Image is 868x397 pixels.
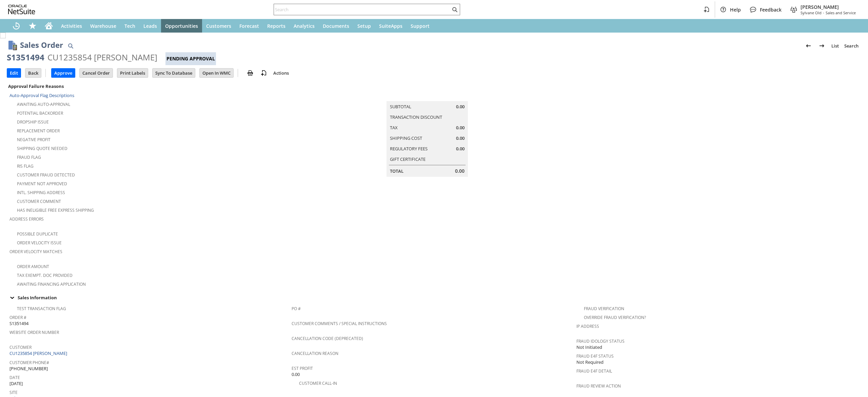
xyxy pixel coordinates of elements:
a: Home [41,19,57,33]
a: Reports [263,19,290,33]
a: Fraud Verification [584,306,624,311]
span: Analytics [294,23,315,29]
a: Customer Fraud Detected [17,172,75,178]
a: Shipping Quote Needed [17,146,67,151]
a: Awaiting Financing Application [17,281,86,287]
a: Leads [139,19,161,33]
div: Pending Approval [165,52,216,65]
h1: Sales Order [20,39,63,51]
svg: Home [45,22,53,30]
span: Activities [61,23,82,29]
div: S1351494 [7,52,44,63]
svg: Shortcuts [28,22,37,30]
span: [PERSON_NAME] [801,4,856,10]
caption: Summary [387,90,468,101]
div: Approval Failure Reasons [7,82,289,91]
a: Customer Comment [17,198,61,204]
a: Gift Certificate [390,156,426,162]
span: Setup [357,23,371,29]
a: Shipping Cost [390,135,422,141]
a: Total [390,168,403,174]
a: Has Ineligible Free Express Shipping [17,207,94,213]
a: Actions [271,70,292,76]
input: Back [25,69,41,77]
a: Tech [120,19,139,33]
span: Tech [124,23,135,29]
a: Order Velocity Issue [17,240,62,246]
a: Activities [57,19,86,33]
img: Previous [804,42,812,50]
input: Print Labels [117,69,148,77]
svg: Search [451,5,459,14]
img: print.svg [246,69,254,77]
a: Customer Call-in [299,380,337,386]
div: Sales Information [7,293,859,302]
input: Sync To Database [153,69,195,77]
a: Payment not approved [17,181,67,187]
td: Sales Information [7,293,861,302]
input: Edit [7,69,21,77]
a: Order # [9,315,26,320]
span: Leads [143,23,157,29]
a: Recent Records [8,19,24,33]
input: Search [274,5,451,14]
a: Cancellation Code (deprecated) [292,336,363,341]
a: Order Velocity Matches [9,249,62,254]
span: [DATE] [9,380,23,387]
a: Customer Comments / Special Instructions [292,321,387,326]
a: Warehouse [86,19,120,33]
a: Negative Profit [17,137,51,143]
input: Cancel Order [80,69,113,77]
span: Customers [206,23,231,29]
a: Address Errors [9,216,44,222]
img: Quick Find [66,42,75,50]
span: Not Initiated [576,344,602,351]
input: Open In WMC [200,69,233,77]
a: Potential Backorder [17,110,63,116]
a: Customer [9,344,32,350]
a: Site [9,390,18,395]
a: IP Address [576,323,599,329]
span: Sylvane Old [801,10,822,15]
a: Fraud Review Action [576,383,621,389]
a: CU1235854 [PERSON_NAME] [9,350,69,356]
a: Tax Exempt. Doc Provided [17,272,73,278]
a: Fraud Idology Status [576,338,625,344]
a: Opportunities [161,19,202,33]
a: SuiteApps [375,19,407,33]
a: Forecast [235,19,263,33]
a: Possible Duplicate [17,231,58,237]
span: 0.00 [292,371,300,378]
span: 0.00 [455,168,465,174]
span: 0.00 [456,135,465,141]
span: Not Required [576,359,604,365]
span: Documents [323,23,349,29]
a: Regulatory Fees [390,146,428,152]
a: PO # [292,306,301,311]
a: Intl. Shipping Address [17,190,65,195]
a: Est Profit [292,365,313,371]
span: Forecast [239,23,259,29]
svg: logo [8,5,35,14]
a: Order Amount [17,264,49,269]
a: Setup [353,19,375,33]
span: S1351494 [9,320,28,327]
span: 0.00 [456,103,465,110]
span: Feedback [760,6,782,13]
a: Date [9,375,20,380]
svg: Recent Records [12,22,20,30]
a: Subtotal [390,103,411,110]
input: Approve [52,69,75,77]
a: Tax [390,125,398,131]
div: CU1235854 [PERSON_NAME] [47,52,157,63]
a: Dropship Issue [17,119,49,125]
a: Customer Phone# [9,360,49,365]
span: Support [411,23,430,29]
span: [PHONE_NUMBER] [9,365,48,372]
a: List [829,40,842,51]
a: Analytics [290,19,319,33]
span: Sales and Service [826,10,856,15]
a: Fraud E4F Status [576,353,614,359]
a: Support [407,19,434,33]
a: Customers [202,19,235,33]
